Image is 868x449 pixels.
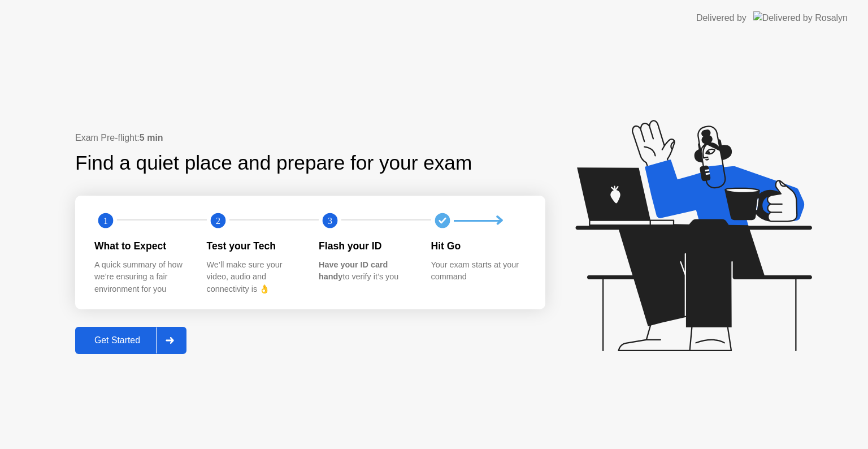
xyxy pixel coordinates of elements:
div: Exam Pre-flight: [75,131,545,145]
div: to verify it’s you [319,259,413,283]
text: 1 [103,215,108,226]
button: Get Started [75,327,186,354]
div: Your exam starts at your command [431,259,526,283]
div: Flash your ID [319,239,413,253]
img: Delivered by Rosalyn [753,11,848,24]
div: A quick summary of how we’re ensuring a fair environment for you [94,259,189,296]
div: Hit Go [431,239,526,253]
div: Find a quiet place and prepare for your exam [75,148,474,178]
div: Delivered by [696,11,747,25]
div: We’ll make sure your video, audio and connectivity is 👌 [207,259,301,296]
div: What to Expect [94,239,189,253]
b: Have your ID card handy [319,260,388,282]
text: 2 [215,215,220,226]
div: Get Started [79,335,156,346]
b: 5 min [140,133,163,143]
text: 3 [328,215,332,226]
div: Test your Tech [207,239,301,253]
